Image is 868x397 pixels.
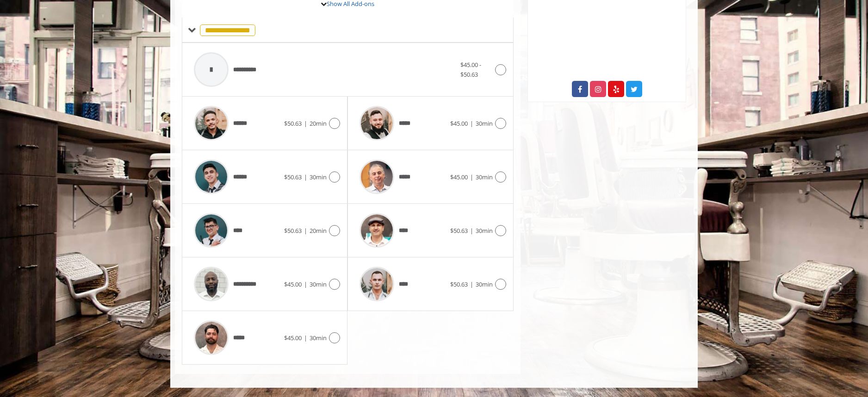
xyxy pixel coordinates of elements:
[304,119,307,128] span: |
[310,280,327,288] span: 30min
[450,173,468,181] span: $45.00
[460,61,481,79] span: $45.00 - $50.63
[310,173,327,181] span: 30min
[470,226,473,235] span: |
[304,280,307,288] span: |
[476,226,493,235] span: 30min
[284,173,302,181] span: $50.63
[470,119,473,128] span: |
[310,334,327,342] span: 30min
[476,280,493,288] span: 30min
[450,280,468,288] span: $50.63
[304,226,307,235] span: |
[284,334,302,342] span: $45.00
[284,226,302,235] span: $50.63
[476,119,493,128] span: 30min
[476,173,493,181] span: 30min
[304,334,307,342] span: |
[304,173,307,181] span: |
[310,226,327,235] span: 20min
[450,119,468,128] span: $45.00
[470,173,473,181] span: |
[284,280,302,288] span: $45.00
[310,119,327,128] span: 20min
[470,280,473,288] span: |
[450,226,468,235] span: $50.63
[284,119,302,128] span: $50.63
